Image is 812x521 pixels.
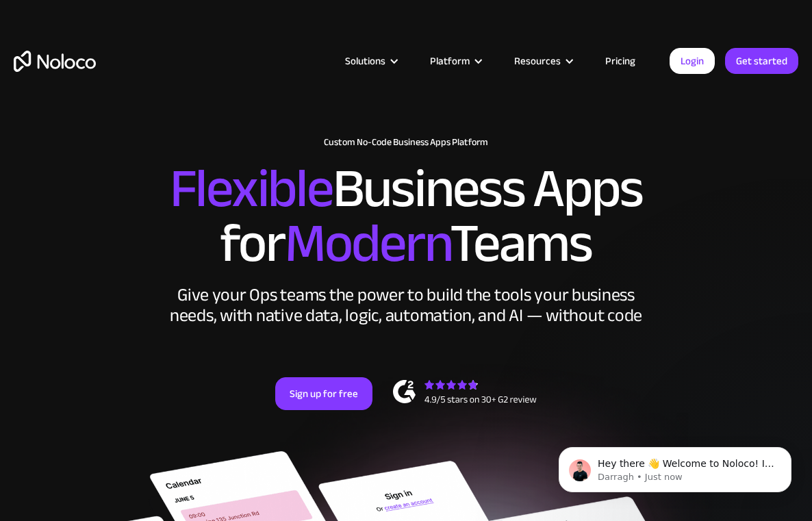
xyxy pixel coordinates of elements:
[345,52,385,70] div: Solutions
[538,418,812,514] iframe: Intercom notifications message
[413,52,497,70] div: Platform
[14,137,798,148] h1: Custom No-Code Business Apps Platform
[588,52,652,70] a: Pricing
[14,51,96,72] a: home
[725,48,798,74] a: Get started
[285,192,450,294] span: Modern
[670,48,715,74] a: Login
[514,52,561,70] div: Resources
[430,52,470,70] div: Platform
[497,52,588,70] div: Resources
[275,377,372,410] a: Sign up for free
[328,52,413,70] div: Solutions
[170,138,333,240] span: Flexible
[166,285,646,326] div: Give your Ops teams the power to build the tools your business needs, with native data, logic, au...
[14,162,798,271] h2: Business Apps for Teams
